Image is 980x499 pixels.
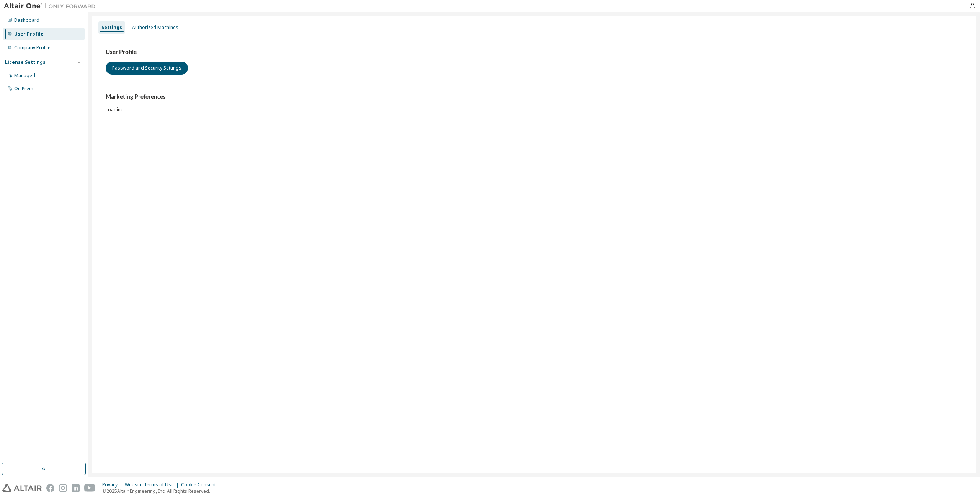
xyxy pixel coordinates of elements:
h3: Marketing Preferences [106,93,962,101]
h3: User Profile [106,48,962,56]
img: facebook.svg [46,484,54,492]
div: Authorized Machines [132,24,178,31]
img: altair_logo.svg [2,484,42,492]
div: Cookie Consent [181,482,220,488]
div: Loading... [106,93,962,112]
img: linkedin.svg [72,484,80,492]
img: Altair One [4,2,100,10]
img: instagram.svg [59,484,67,492]
button: Password and Security Settings [106,62,188,75]
p: © 2025 Altair Engineering, Inc. All Rights Reserved. [102,488,220,494]
div: On Prem [14,86,33,92]
div: Managed [14,73,35,79]
div: Website Terms of Use [125,482,181,488]
div: License Settings [5,59,46,65]
img: youtube.svg [84,484,95,492]
div: User Profile [14,31,44,37]
div: Settings [101,24,122,31]
div: Privacy [102,482,125,488]
div: Company Profile [14,45,51,51]
div: Dashboard [14,17,39,23]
